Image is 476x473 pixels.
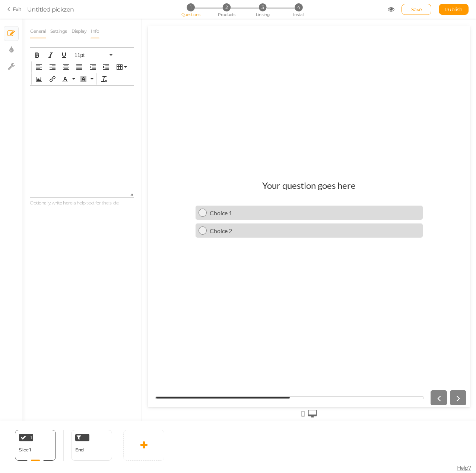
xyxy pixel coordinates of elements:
span: Help? [457,464,471,471]
li: 1 Questions [173,3,208,11]
li: 2 Products [209,3,244,11]
div: Justify [73,61,86,73]
div: Underline [58,50,70,61]
span: End [75,447,84,453]
div: 1 Slide 1 [15,430,56,461]
div: Table [113,61,130,73]
span: 3 [259,3,267,11]
span: Linking [256,12,269,17]
div: Increase indent [100,61,112,73]
a: Display [71,24,87,38]
div: Save [402,4,431,15]
a: Info [91,24,99,38]
div: Slide 1 [19,447,31,453]
span: Publish [445,6,463,12]
div: Background color [78,73,95,85]
div: End [71,430,112,461]
div: Align center [60,61,72,73]
a: General [30,24,46,38]
li: 4 Install [281,3,316,11]
a: Settings [50,24,67,38]
span: Install [293,12,304,17]
li: 3 Linking [245,3,280,11]
div: Choice 1 [59,183,272,190]
div: Italic [44,50,57,61]
div: Insert/edit link [46,73,59,85]
div: Decrease indent [86,61,99,73]
a: Exit [7,6,22,13]
h1: Your question goes here [114,154,208,172]
span: 1 [31,436,32,439]
span: 1 [187,3,194,11]
div: Insert/edit image [33,73,45,85]
span: 2 [223,3,231,11]
span: 11pt [74,51,108,59]
span: 4 [295,3,302,11]
div: Text color [60,73,77,85]
span: Untitled pickzen [27,6,74,13]
div: Align right [46,61,59,73]
div: Clear formatting [98,73,111,85]
span: Optionally, write here a help text for the slide. [30,200,119,206]
div: Font Sizes [71,50,116,61]
div: Bold [31,50,44,61]
div: Choice 2 [59,201,272,208]
span: Save [411,6,422,12]
span: Questions [181,12,200,17]
iframe: Rich Text Area. Press ALT-F9 for menu. Press ALT-F10 for toolbar. Press ALT-0 for help [30,86,134,197]
div: Align left [33,61,45,73]
span: Products [218,12,235,17]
